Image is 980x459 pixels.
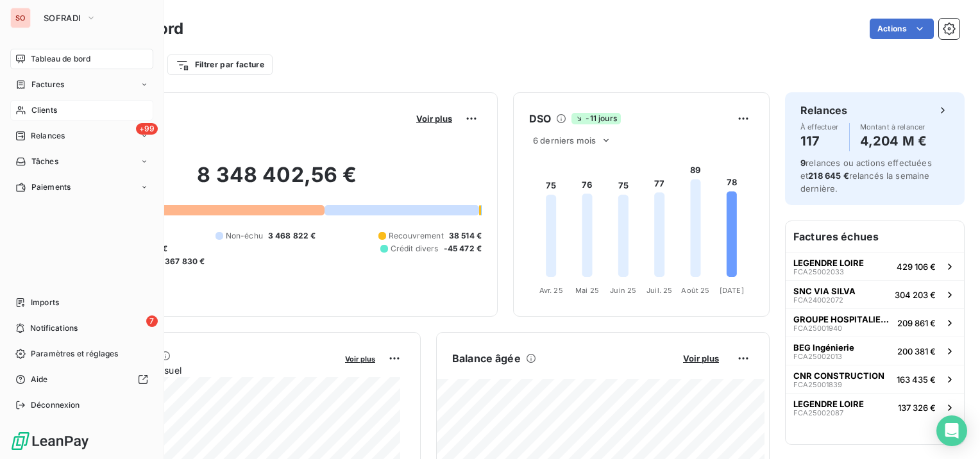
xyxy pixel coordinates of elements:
div: SO [10,8,31,28]
span: FCA24002072 [793,296,843,304]
button: LEGENDRE LOIREFCA25002033429 106 € [786,252,964,280]
span: BEG Ingénierie [793,342,854,353]
span: SOFRADI [44,13,81,23]
span: 209 861 € [897,318,936,328]
span: À effectuer [800,123,839,131]
span: +99 [136,123,158,135]
h2: 8 348 402,56 € [72,162,482,201]
button: Voir plus [341,353,379,364]
button: GROUPE HOSPITALIER [GEOGRAPHIC_DATA]FCA25001940209 861 € [786,308,964,337]
span: Clients [31,104,57,116]
span: Paramètres et réglages [31,348,118,360]
h6: Balance âgée [452,351,521,366]
h6: Relances [800,103,847,118]
img: Logo LeanPay [10,431,90,451]
span: SNC VIA SILVA [793,286,856,296]
span: Notifications [30,322,78,334]
span: -367 830 € [161,256,205,267]
span: 200 381 € [897,346,936,356]
button: Voir plus [412,113,456,124]
button: CNR CONSTRUCTIONFCA25001839163 435 € [786,365,964,393]
span: 38 514 € [449,230,482,242]
tspan: [DATE] [720,286,744,295]
button: SNC VIA SILVAFCA24002072304 203 € [786,280,964,308]
span: Imports [31,297,59,308]
a: Aide [10,369,153,390]
span: relances ou actions effectuées et relancés la semaine dernière. [800,158,932,194]
span: 304 203 € [895,290,936,300]
span: GROUPE HOSPITALIER [GEOGRAPHIC_DATA] [793,314,892,324]
span: 6 derniers mois [533,135,596,146]
h6: DSO [529,111,551,126]
span: -45 472 € [444,243,482,255]
span: Déconnexion [31,399,80,411]
span: FCA25002087 [793,409,843,417]
tspan: Mai 25 [575,286,599,295]
span: FCA25001940 [793,324,842,332]
span: Aide [31,374,48,385]
span: Voir plus [683,353,719,363]
span: Non-échu [226,230,263,242]
div: Open Intercom Messenger [936,415,967,446]
span: LEGENDRE LOIRE [793,399,864,409]
span: FCA25002033 [793,268,844,276]
button: BEG IngénierieFCA25002013200 381 € [786,337,964,365]
span: Relances [31,130,65,142]
button: Actions [870,19,934,39]
span: Paiements [31,181,71,193]
span: 218 645 € [808,171,849,181]
span: Chiffre d'affaires mensuel [72,363,336,377]
tspan: Avr. 25 [539,286,563,295]
h4: 117 [800,131,839,151]
button: LEGENDRE LOIREFCA25002087137 326 € [786,393,964,421]
span: 9 [800,158,806,168]
span: FCA25001839 [793,381,842,388]
span: Voir plus [345,355,375,363]
button: Filtrer par facture [167,54,273,75]
span: 163 435 € [897,374,936,385]
button: Voir plus [679,353,723,364]
span: LEGENDRE LOIRE [793,258,864,268]
span: 137 326 € [898,403,936,413]
span: FCA25002013 [793,353,842,360]
span: Crédit divers [391,243,439,255]
span: 3 468 822 € [268,230,316,242]
span: Montant à relancer [860,123,927,131]
tspan: Août 25 [681,286,709,295]
h6: Factures échues [786,221,964,252]
span: 7 [146,315,158,327]
span: Tableau de bord [31,53,90,65]
span: -11 jours [571,113,620,124]
span: Tâches [31,156,58,167]
span: Voir plus [416,113,452,124]
span: Recouvrement [389,230,444,242]
tspan: Juil. 25 [646,286,672,295]
span: Factures [31,79,64,90]
span: 429 106 € [897,262,936,272]
span: CNR CONSTRUCTION [793,371,884,381]
h4: 4,204 M € [860,131,927,151]
tspan: Juin 25 [610,286,636,295]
